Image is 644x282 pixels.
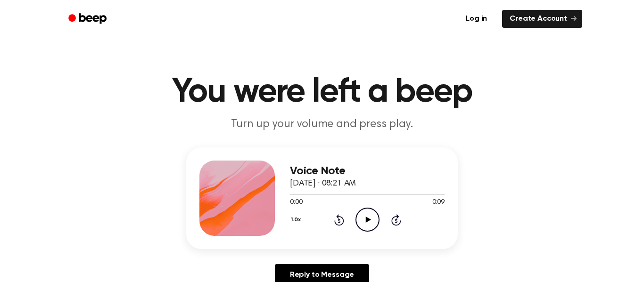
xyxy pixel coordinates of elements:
span: [DATE] · 08:21 AM [290,179,356,188]
p: Turn up your volume and press play. [141,117,503,132]
span: 0:09 [432,198,445,208]
button: 1.0x [290,212,304,228]
a: Beep [62,10,115,28]
a: Log in [456,8,496,30]
span: 0:00 [290,198,302,208]
h1: You were left a beep [81,75,563,109]
a: Create Account [502,10,582,28]
h3: Voice Note [290,165,445,177]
